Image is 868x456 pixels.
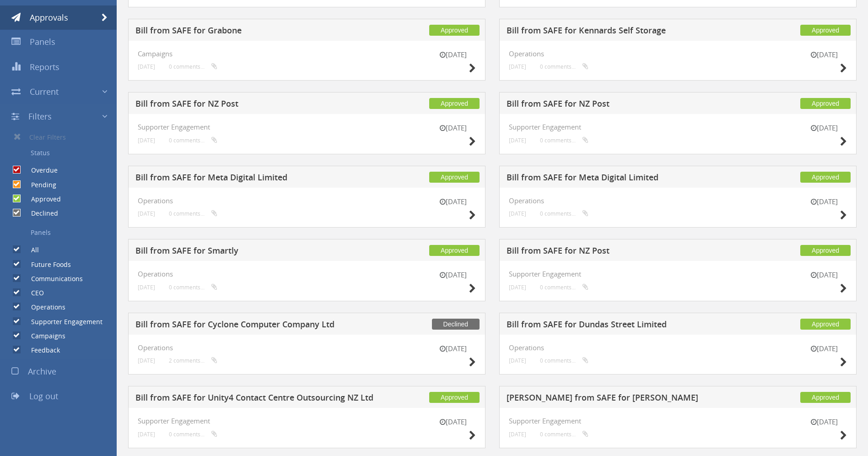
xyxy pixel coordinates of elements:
[138,357,155,364] small: [DATE]
[138,63,155,70] small: [DATE]
[801,344,847,353] small: [DATE]
[507,26,746,38] h5: Bill from SAFE for Kennards Self Storage
[430,344,476,353] small: [DATE]
[800,25,851,36] span: Approved
[138,417,476,425] h4: Supporter Engagement
[22,288,44,298] label: CEO
[22,245,39,255] label: All
[30,61,59,72] span: Reports
[432,319,480,330] span: Declined
[801,123,847,133] small: [DATE]
[22,331,65,341] label: Campaigns
[138,137,155,144] small: [DATE]
[29,391,58,402] span: Log out
[7,225,117,240] a: Panels
[138,284,155,291] small: [DATE]
[138,270,476,278] h4: Operations
[22,317,102,326] label: Supporter Engagement
[30,12,68,23] span: Approvals
[509,344,847,352] h4: Operations
[138,123,476,131] h4: Supporter Engagement
[28,111,52,122] span: Filters
[800,172,851,183] span: Approved
[135,393,375,405] h5: Bill from SAFE for Unity4 Contact Centre Outsourcing NZ Ltd
[800,98,851,109] span: Approved
[509,50,847,58] h4: Operations
[507,173,746,185] h5: Bill from SAFE for Meta Digital Limited
[509,63,526,70] small: [DATE]
[509,197,847,205] h4: Operations
[169,357,217,364] small: 2 comments...
[430,417,476,427] small: [DATE]
[801,417,847,427] small: [DATE]
[7,145,117,161] a: Status
[509,417,847,425] h4: Supporter Engagement
[22,274,83,283] label: Communications
[430,50,476,60] small: [DATE]
[509,123,847,131] h4: Supporter Engagement
[429,25,480,36] span: Approved
[135,320,375,331] h5: Bill from SAFE for Cyclone Computer Company Ltd
[540,63,588,70] small: 0 comments...
[22,209,58,218] label: Declined
[30,86,59,97] span: Current
[135,99,375,111] h5: Bill from SAFE for NZ Post
[28,366,56,377] span: Archive
[30,36,55,47] span: Panels
[169,137,217,144] small: 0 comments...
[430,270,476,280] small: [DATE]
[22,260,71,269] label: Future Foods
[135,173,375,185] h5: Bill from SAFE for Meta Digital Limited
[509,284,526,291] small: [DATE]
[430,123,476,133] small: [DATE]
[169,210,217,217] small: 0 comments...
[540,137,588,144] small: 0 comments...
[507,99,746,111] h5: Bill from SAFE for NZ Post
[509,431,526,438] small: [DATE]
[169,284,217,291] small: 0 comments...
[509,137,526,144] small: [DATE]
[138,210,155,217] small: [DATE]
[801,50,847,60] small: [DATE]
[540,357,588,364] small: 0 comments...
[135,246,375,258] h5: Bill from SAFE for Smartly
[138,431,155,438] small: [DATE]
[540,431,588,438] small: 0 comments...
[429,392,480,403] span: Approved
[22,195,61,204] label: Approved
[509,270,847,278] h4: Supporter Engagement
[509,357,526,364] small: [DATE]
[7,129,117,145] a: Clear Filters
[135,26,375,38] h5: Bill from SAFE for Grabone
[801,197,847,206] small: [DATE]
[507,246,746,258] h5: Bill from SAFE for NZ Post
[507,320,746,331] h5: Bill from SAFE for Dundas Street Limited
[169,431,217,438] small: 0 comments...
[169,63,217,70] small: 0 comments...
[22,303,65,312] label: Operations
[801,270,847,280] small: [DATE]
[800,392,851,403] span: Approved
[138,197,476,205] h4: Operations
[22,346,60,355] label: Feedback
[507,393,746,405] h5: [PERSON_NAME] from SAFE for [PERSON_NAME]
[138,344,476,352] h4: Operations
[509,210,526,217] small: [DATE]
[429,245,480,256] span: Approved
[429,98,480,109] span: Approved
[430,197,476,206] small: [DATE]
[540,284,588,291] small: 0 comments...
[800,319,851,330] span: Approved
[138,50,476,58] h4: Campaigns
[800,245,851,256] span: Approved
[22,180,56,190] label: Pending
[540,210,588,217] small: 0 comments...
[22,166,58,175] label: Overdue
[429,172,480,183] span: Approved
